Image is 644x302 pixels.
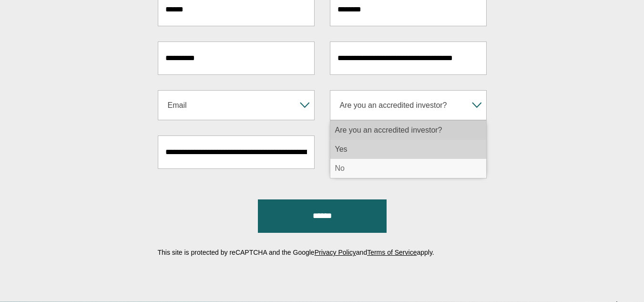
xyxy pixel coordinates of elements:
[330,159,486,178] li: No
[468,91,486,120] b: ▾
[158,249,487,256] p: This site is protected by reCAPTCHA and the Google and apply.
[335,91,468,120] span: Are you an accredited investor?
[330,140,486,159] li: Yes
[330,121,486,140] li: Are you an accredited investor?
[296,91,314,120] b: ▾
[163,91,296,120] span: Email
[315,249,356,256] a: Privacy Policy
[367,249,417,256] a: Terms of Service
